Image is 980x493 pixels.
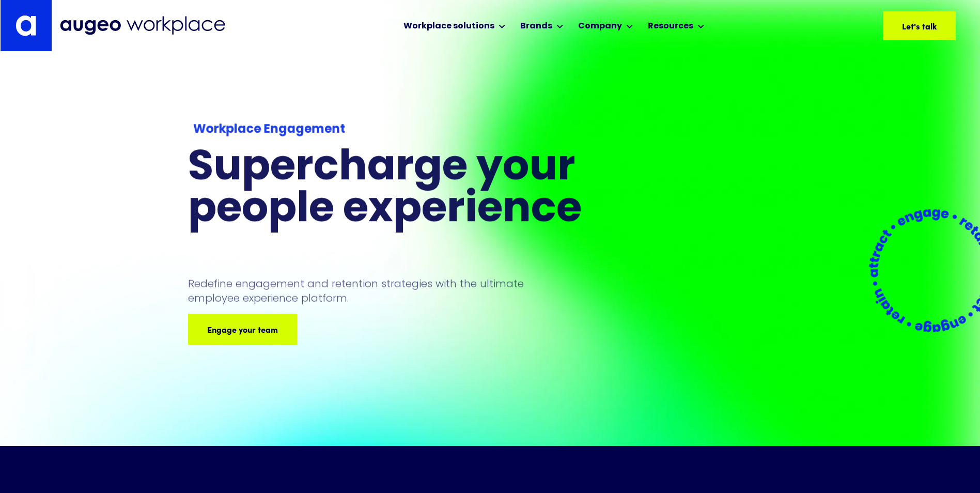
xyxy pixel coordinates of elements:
[188,314,297,345] a: Engage your team
[15,15,36,36] img: Augeo's "a" monogram decorative logo in white.
[403,20,494,33] div: Workplace solutions
[520,20,552,33] div: Brands
[188,148,634,232] h1: Supercharge your people experience
[193,120,629,138] div: Workplace Engagement
[883,11,956,40] a: Let's talk
[648,20,693,33] div: Resources
[60,16,225,35] img: Augeo Workplace business unit full logo in mignight blue.
[578,20,622,33] div: Company
[188,276,543,305] p: Redefine engagement and retention strategies with the ultimate employee experience platform.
